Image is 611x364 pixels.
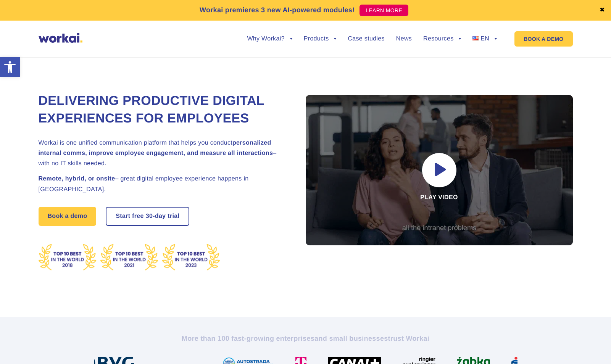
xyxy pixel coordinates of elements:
a: Products [304,36,337,42]
i: 30-day [146,213,166,219]
a: ✖ [600,7,605,13]
a: News [396,36,412,42]
p: Workai premieres 3 new AI-powered modules! [200,5,355,15]
a: Start free30-daytrial [106,208,189,225]
a: Case studies [348,36,384,42]
h2: – great digital employee experience happens in [GEOGRAPHIC_DATA]. [39,174,287,194]
span: EN [480,35,489,42]
div: Play video [306,95,573,245]
h2: Workai is one unified communication platform that helps you conduct – with no IT skills needed. [39,138,287,169]
a: LEARN MORE [360,5,408,16]
h2: More than 100 fast-growing enterprises trust Workai [94,334,517,343]
a: Resources [423,36,461,42]
a: Why Workai? [247,36,292,42]
strong: Remote, hybrid, or onsite [39,176,115,182]
h1: Delivering Productive Digital Experiences for Employees [39,92,287,127]
i: and small businesses [314,335,388,342]
a: BOOK A DEMO [514,31,572,47]
a: Book a demo [39,207,97,226]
